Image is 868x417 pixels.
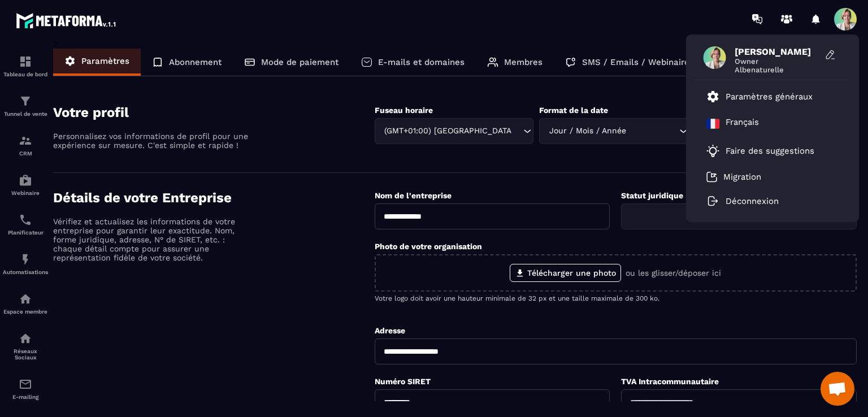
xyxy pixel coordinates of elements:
a: automationsautomationsWebinaire [3,165,48,205]
p: Faire des suggestions [726,146,814,156]
label: Format de la date [539,106,608,115]
label: Nom de l'entreprise [375,191,452,200]
p: Réseaux Sociaux [3,348,48,360]
img: email [19,377,32,391]
p: Paramètres [81,56,129,66]
p: Déconnexion [726,196,779,206]
p: Français [726,117,759,131]
a: Faire des suggestions [706,144,825,158]
p: Tunnel de vente [3,111,48,117]
h4: Détails de votre Entreprise [53,190,375,206]
label: Numéro SIRET [375,377,431,386]
img: formation [19,55,32,68]
span: [PERSON_NAME] [735,46,819,57]
input: Search for option [628,210,838,223]
p: Personnalisez vos informations de profil pour une expérience sur mesure. C'est simple et rapide ! [53,132,251,150]
p: Paramètres généraux [726,92,813,102]
img: automations [19,173,32,187]
p: Migration [723,172,761,182]
img: social-network [19,332,32,345]
a: automationsautomationsAutomatisations [3,244,48,284]
a: automationsautomationsEspace membre [3,284,48,323]
span: Albenaturelle [735,66,819,74]
span: Owner [735,57,819,66]
a: Migration [706,171,761,183]
div: Search for option [539,118,695,144]
a: formationformationTableau de bord [3,46,48,86]
h4: Votre profil [53,105,375,120]
p: Tableau de bord [3,71,48,77]
a: Paramètres généraux [706,90,813,103]
img: formation [19,94,32,108]
label: Télécharger une photo [510,264,621,282]
div: Search for option [621,203,857,229]
p: CRM [3,150,48,157]
p: Votre logo doit avoir une hauteur minimale de 32 px et une taille maximale de 300 ko. [375,294,857,302]
p: Membres [504,57,542,67]
p: SMS / Emails / Webinaires [582,57,694,67]
a: social-networksocial-networkRéseaux Sociaux [3,323,48,369]
a: schedulerschedulerPlanificateur [3,205,48,244]
input: Search for option [512,125,520,137]
p: Automatisations [3,269,48,275]
p: Webinaire [3,190,48,196]
label: Statut juridique [621,191,683,200]
span: Jour / Mois / Année [546,125,628,137]
a: formationformationTunnel de vente [3,86,48,125]
p: Vérifiez et actualisez les informations de votre entreprise pour garantir leur exactitude. Nom, f... [53,217,251,262]
img: logo [16,10,118,31]
span: (GMT+01:00) [GEOGRAPHIC_DATA] [382,125,513,137]
p: Abonnement [169,57,222,67]
label: Fuseau horaire [375,106,433,115]
label: TVA Intracommunautaire [621,377,719,386]
p: E-mailing [3,394,48,400]
img: automations [19,253,32,266]
p: ou les glisser/déposer ici [626,268,721,277]
p: Planificateur [3,229,48,236]
a: formationformationCRM [3,125,48,165]
label: Photo de votre organisation [375,242,482,251]
p: Espace membre [3,309,48,315]
a: emailemailE-mailing [3,369,48,409]
div: Search for option [375,118,534,144]
p: E-mails et domaines [378,57,465,67]
img: formation [19,134,32,147]
p: Mode de paiement [261,57,338,67]
a: Ouvrir le chat [821,372,854,406]
img: automations [19,292,32,306]
label: Adresse [375,326,405,335]
img: scheduler [19,213,32,227]
input: Search for option [628,125,676,137]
